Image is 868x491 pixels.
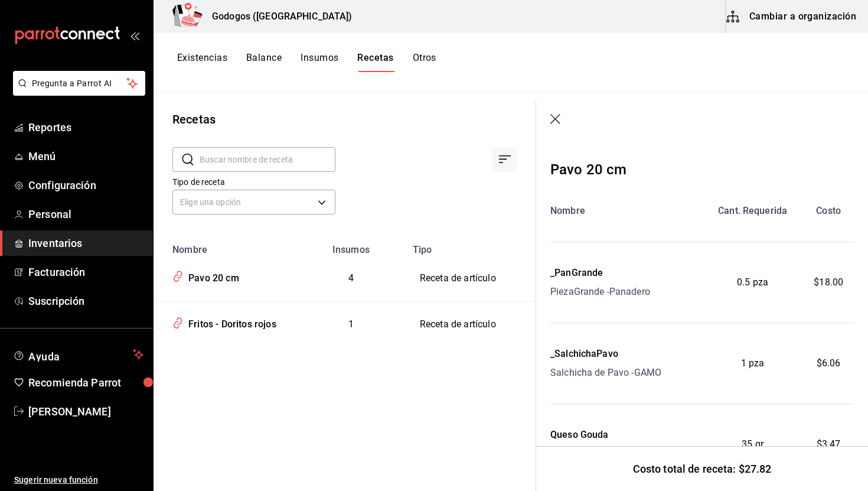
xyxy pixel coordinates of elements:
[357,52,393,72] button: Recetas
[817,437,841,451] span: $3.47
[406,237,536,255] th: Tipo
[184,267,239,285] div: Pavo 20 cm
[246,52,282,72] button: Balance
[301,52,338,72] button: Insumos
[737,275,768,290] span: 0.5 pza
[28,148,143,164] span: Menú
[28,235,143,251] span: Inventarios
[536,446,868,491] div: Costo total de receta: $27.82
[200,148,335,171] input: Buscar nombre de receta
[406,301,536,347] td: Receta de artículo
[172,178,335,186] label: Tipo de receta
[13,71,145,96] button: Pregunta a Parrot AI
[803,204,854,218] div: Costo
[172,190,335,214] div: Elige una opción
[550,204,702,218] div: Nombre
[203,9,353,24] h3: Godogos ([GEOGRAPHIC_DATA])
[154,237,296,255] th: Nombre
[28,347,128,362] span: Ayuda
[8,86,145,98] a: Pregunta a Parrot AI
[172,110,216,128] div: Recetas
[741,356,765,370] span: 1 pza
[28,119,143,135] span: Reportes
[550,285,650,299] div: PiezaGrande - Panadero
[28,375,143,391] span: Recomienda Parrot
[184,313,276,331] div: Fritos - Doritos rojos
[348,272,354,284] span: 4
[702,204,803,218] div: Cant. Requerida
[742,437,763,451] span: 35 gr
[550,159,626,180] div: Pavo 20 cm
[28,177,143,193] span: Configuración
[28,404,143,420] span: [PERSON_NAME]
[296,237,406,255] th: Insumos
[28,264,143,280] span: Facturación
[177,52,436,72] div: navigation tabs
[28,293,143,309] span: Suscripción
[130,31,139,40] button: open_drawer_menu
[14,474,143,486] span: Sugerir nueva función
[154,237,536,348] table: inventoriesTable
[28,206,143,222] span: Personal
[550,266,650,280] div: _PanGrande
[814,275,843,290] span: $18.00
[413,52,436,72] button: Otros
[406,255,536,301] td: Receta de artículo
[32,77,127,90] span: Pregunta a Parrot AI
[550,366,661,380] div: Salchicha de Pavo - GAMO
[492,147,517,172] div: Ordenar por
[348,318,354,330] span: 1
[550,428,638,442] div: Queso Gouda
[550,347,661,361] div: _SalchichaPavo
[177,52,227,72] button: Existencias
[817,356,841,370] span: $6.06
